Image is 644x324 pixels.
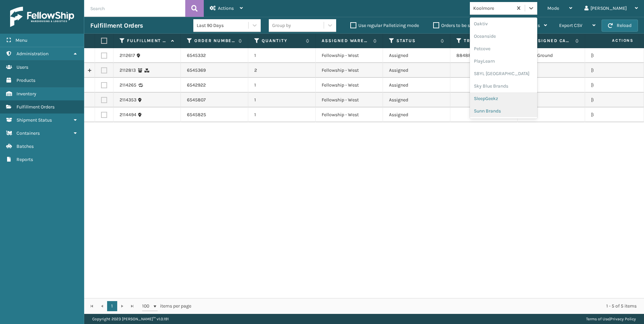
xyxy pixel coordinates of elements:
td: Assigned [383,107,450,122]
td: Assigned [383,93,450,107]
span: Products [17,77,35,83]
span: Actions [218,5,234,11]
div: SleepGeekz [470,92,537,105]
a: 2112617 [120,52,135,59]
td: 6545369 [181,63,248,78]
td: Assigned [383,48,450,63]
div: Group by [272,22,291,29]
td: Fellowship - West [316,63,383,78]
a: 2114265 [120,82,136,89]
a: 2114494 [120,111,136,118]
div: Koolmore [473,5,513,12]
td: 1 [248,78,316,93]
span: Reports [17,157,33,162]
span: Batches [17,143,34,149]
label: Status [396,38,437,44]
div: Oaktiv [470,18,537,30]
td: Assigned [383,63,450,78]
a: 2112813 [120,67,136,74]
img: logo [10,7,74,27]
span: Shipment Status [17,117,52,123]
td: 1 [248,48,316,63]
td: LTL [518,93,585,107]
td: Fellowship - West [316,107,383,122]
a: 2114353 [120,97,136,103]
div: Sunn Brands [470,105,537,117]
td: LTL [518,78,585,93]
a: Terms of Use [586,317,609,321]
div: SBYL [GEOGRAPHIC_DATA] [470,67,537,80]
a: 884885848929 [456,53,491,58]
span: Export CSV [559,23,582,28]
div: 1 - 5 of 5 items [201,303,637,310]
button: Reload [602,20,638,32]
span: items per page [142,301,191,311]
td: Fellowship - West [316,93,383,107]
span: 100 [142,303,152,310]
a: 1 [107,301,117,311]
td: Assigned [383,78,450,93]
td: 1 [248,93,316,107]
label: Assigned Carrier Service [531,38,572,44]
td: LTL [518,63,585,78]
label: Assigned Warehouse [322,38,370,44]
div: Sky Blue Brands [470,80,537,92]
span: Inventory [17,91,36,97]
td: 6545825 [181,107,248,122]
td: LTL [518,107,585,122]
div: Petcove [470,42,537,55]
label: Quantity [262,38,302,44]
td: 1 [248,107,316,122]
label: Use regular Palletizing mode [350,23,419,28]
span: Actions [591,35,638,46]
label: Fulfillment Order Id [127,38,168,44]
span: Users [17,64,28,70]
span: Containers [17,130,40,136]
p: Copyright 2023 [PERSON_NAME]™ v 1.0.191 [92,314,169,324]
td: 6545807 [181,93,248,107]
span: Administration [17,51,49,57]
td: Fellowship - West [316,78,383,93]
span: Fulfillment Orders [17,104,55,110]
td: FedEx Ground [518,48,585,63]
span: Menu [15,37,27,43]
td: Fellowship - West [316,48,383,63]
td: 6545332 [181,48,248,63]
div: PlayLearn [470,55,537,67]
td: 6542922 [181,78,248,93]
a: Privacy Policy [610,317,636,321]
div: Oceanside [470,30,537,42]
label: Order Number [194,38,235,44]
h3: Fulfillment Orders [90,22,143,30]
span: Mode [547,5,559,11]
td: 2 [248,63,316,78]
label: Tracking Number [464,38,505,44]
div: | [586,314,636,324]
label: Orders to be shipped [DATE] [433,23,498,28]
div: Last 90 Days [197,22,249,29]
